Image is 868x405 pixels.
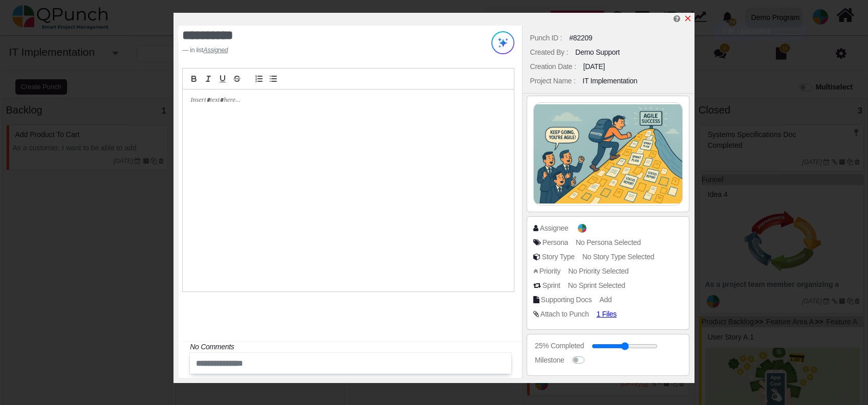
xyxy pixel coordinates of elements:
[542,280,560,291] div: Sprint
[684,14,692,23] a: x
[539,266,560,277] div: Priority
[530,33,562,43] div: Punch ID :
[578,224,587,233] span: Demo Support
[203,47,228,54] u: Assigned
[491,31,514,54] img: Try writing with AI
[583,61,605,72] div: [DATE]
[568,267,628,275] span: No Priority Selected
[203,47,228,54] cite: Source Title
[578,224,587,233] img: avatar
[674,15,680,22] i: Edit Punch
[530,47,568,58] div: Created By :
[182,46,456,55] footer: in list
[530,76,576,86] div: Project Name :
[535,341,584,351] div: 25% Completed
[541,295,592,305] div: Supporting Docs
[542,252,575,262] div: Story Type
[575,47,620,58] div: Demo Support
[190,343,234,351] i: No Comments
[535,355,564,366] div: Milestone
[582,76,637,86] div: IT Implementation
[568,281,625,289] span: No Sprint Selected
[778,27,798,36] i: close
[530,61,576,72] div: Creation Date :
[540,223,568,234] div: Assignee
[540,309,589,320] div: Attach to Punch
[712,21,807,41] div: File Uploaded
[596,310,616,318] span: 1 Files
[576,238,641,246] span: No Persona Selected
[582,253,655,261] span: No Story Type Selected
[569,33,592,43] div: #82209
[542,237,568,248] div: Persona
[684,14,692,22] svg: x
[599,296,612,304] span: Add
